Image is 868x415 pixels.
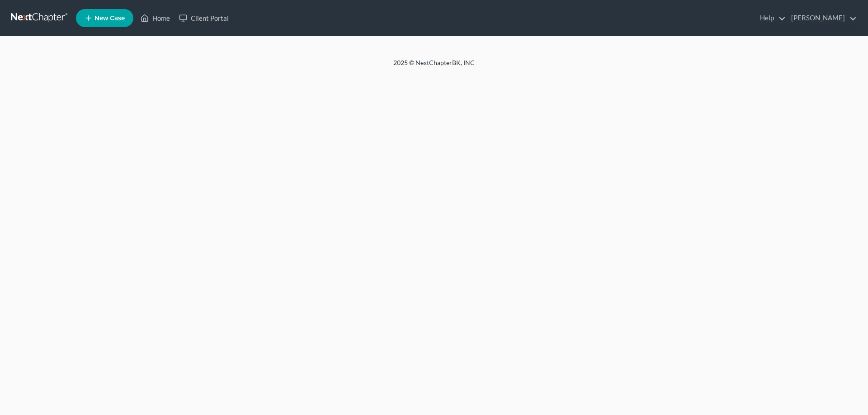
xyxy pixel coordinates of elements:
[787,10,857,26] a: [PERSON_NAME]
[76,9,133,27] new-legal-case-button: New Case
[755,10,786,26] a: Help
[136,10,175,26] a: Home
[176,58,692,75] div: 2025 © NextChapterBK, INC
[175,10,233,26] a: Client Portal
